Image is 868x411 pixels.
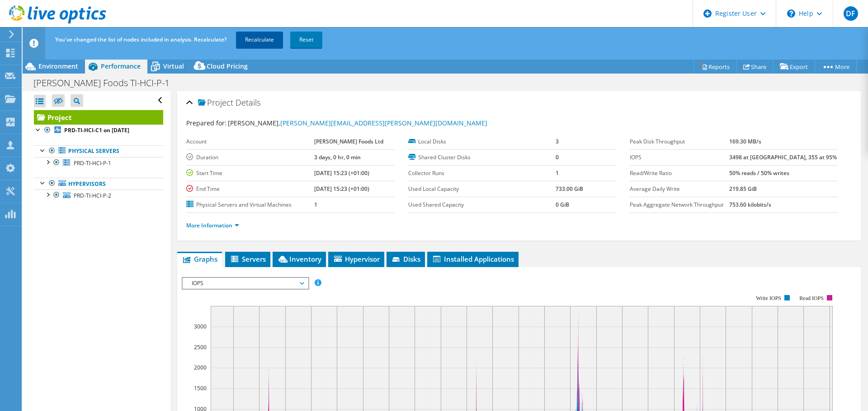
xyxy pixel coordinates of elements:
text: 2000 [194,364,207,371]
label: Physical Servers and Virtual Machines [186,200,314,209]
a: Recalculate [236,32,283,48]
b: [PERSON_NAME] Foods Ltd [314,138,383,145]
span: Graphs [182,254,217,263]
label: End Time [186,185,314,194]
label: Peak Aggregate Network Throughput [630,200,729,209]
a: PRD-TI-HCI-P-2 [34,189,163,201]
b: 1 [314,201,317,208]
b: [DATE] 15:23 (+01:00) [314,169,369,177]
text: Read IOPS [800,295,824,301]
span: IOPS [187,278,303,289]
span: PRD-TI-HCI-P-1 [74,159,111,167]
b: 1 [556,169,559,177]
a: More [815,60,857,74]
span: Inventory [277,254,321,263]
a: Project [34,110,163,125]
label: Used Shared Capacity [408,200,556,209]
b: 169.30 MB/s [729,138,761,145]
b: [DATE] 15:23 (+01:00) [314,185,369,193]
span: Performance [101,62,141,70]
label: Shared Cluster Disks [408,153,556,162]
label: Account [186,137,314,146]
span: Servers [230,254,266,263]
b: 0 GiB [556,201,569,208]
b: 3498 at [GEOGRAPHIC_DATA], 355 at 95% [729,153,837,161]
a: Hypervisors [34,178,163,189]
text: 2500 [194,343,207,351]
h1: [PERSON_NAME] Foods TI-HCI-P-1 [29,78,184,88]
label: Start Time [186,169,314,178]
span: Details [236,97,260,108]
b: 3 [556,138,559,145]
label: Prepared for: [186,119,226,127]
label: Collector Runs [408,169,556,178]
span: [PERSON_NAME], [228,119,487,127]
b: PRD-TI-HCI-C1 on [DATE] [64,126,129,134]
a: [PERSON_NAME][EMAIL_ADDRESS][PERSON_NAME][DOMAIN_NAME] [280,119,487,127]
svg: \n [787,9,795,18]
span: You've changed the list of nodes included in analysis. Recalculate? [55,36,226,43]
b: 753.60 kilobits/s [729,201,771,208]
a: More Information [186,222,239,229]
text: 3000 [194,323,207,330]
a: Share [736,60,774,74]
span: Cloud Pricing [207,62,248,70]
label: Peak Disk Throughput [630,137,729,146]
span: Virtual [163,62,184,70]
b: 733.00 GiB [556,185,583,193]
span: DF [844,6,858,21]
label: Duration [186,153,314,162]
a: PRD-TI-HCI-P-1 [34,157,163,169]
label: Used Local Capacity [408,185,556,194]
span: Project [198,98,233,107]
label: Local Disks [408,137,556,146]
b: 0 [556,153,559,161]
b: 219.85 GiB [729,185,757,193]
b: 3 days, 0 hr, 0 min [314,153,361,161]
a: Reset [290,32,322,48]
span: Hypervisor [333,254,380,263]
text: 1500 [194,384,207,392]
a: Reports [693,60,737,74]
span: Environment [38,62,78,70]
text: Write IOPS [756,295,781,301]
span: PRD-TI-HCI-P-2 [74,192,111,199]
label: Read/Write Ratio [630,169,729,178]
a: Export [773,60,815,74]
a: PRD-TI-HCI-C1 on [DATE] [34,125,163,136]
a: Physical Servers [34,145,163,157]
span: Installed Applications [432,254,514,263]
label: IOPS [630,153,729,162]
label: Average Daily Write [630,185,729,194]
span: Disks [391,254,420,263]
b: 50% reads / 50% writes [729,169,789,177]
